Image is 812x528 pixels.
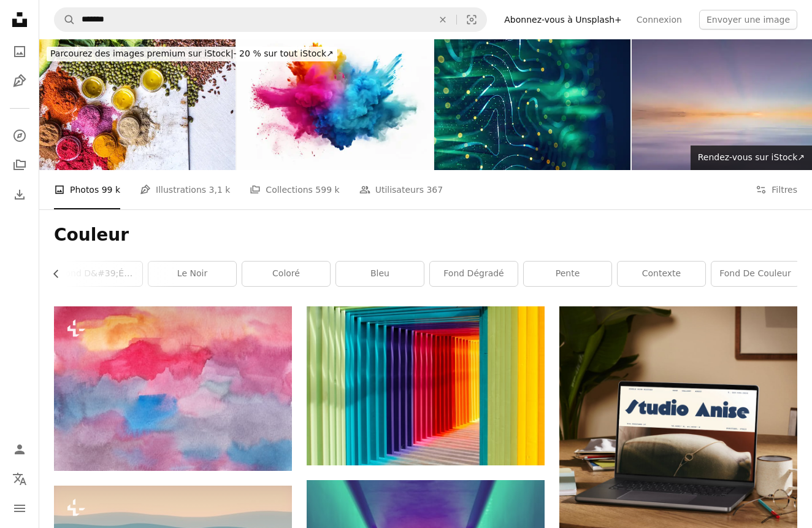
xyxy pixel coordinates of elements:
[54,306,292,471] img: une peinture d’un ciel coloré avec des nuages
[7,69,32,93] a: Illustrations
[39,39,345,69] a: Parcourez des images premium sur iStock|- 20 % sur tout iStock↗
[430,262,518,286] a: fond dégradé
[140,170,230,209] a: Illustrations 3,1 k
[426,183,443,196] span: 367
[524,262,611,286] a: pente
[629,10,689,29] a: Connexion
[7,182,32,207] a: Historique de téléchargement
[55,8,75,31] button: Rechercher sur Unsplash
[756,170,797,209] button: Filtres
[148,262,236,286] a: le noir
[250,170,339,209] a: Collections 599 k
[336,262,424,286] a: bleu
[618,262,705,286] a: Contexte
[39,39,236,170] img: Multi colored vegetables, fruits, legumes and spices on wooden table
[50,49,234,58] span: Parcourez des images premium sur iStock |
[691,146,812,170] a: Rendez-vous sur iStock↗
[359,170,443,209] a: Utilisateurs 367
[7,437,32,462] a: Connexion / S’inscrire
[242,262,330,286] a: coloré
[50,49,334,58] span: - 20 % sur tout iStock ↗
[7,123,32,148] a: Explorer
[457,8,486,31] button: Recherche de visuels
[54,7,487,32] form: Rechercher des visuels sur tout le site
[307,306,545,465] img: Mur multicolore en photographie à mise au point peu profonde
[54,262,67,286] button: faire défiler la liste vers la gauche
[698,152,805,162] span: Rendez-vous sur iStock ↗
[54,383,292,394] a: une peinture d’un ciel coloré avec des nuages
[315,183,339,196] span: 599 k
[237,39,433,170] img: Explosion de poudre colorée sur fond blanc
[434,39,630,170] img: Contexte technologique avec des lignes fluides et des particules de lumière
[7,39,32,64] a: Photos
[55,262,142,286] a: fond d&#39;écran du bureau
[497,10,629,29] a: Abonnez-vous à Unsplash+
[429,8,456,31] button: Effacer
[711,262,799,286] a: fond de couleur
[7,467,32,491] button: Langue
[699,10,797,29] button: Envoyer une image
[7,153,32,177] a: Collections
[7,496,32,521] button: Menu
[307,380,545,391] a: Mur multicolore en photographie à mise au point peu profonde
[54,224,797,246] h1: Couleur
[209,183,231,196] span: 3,1 k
